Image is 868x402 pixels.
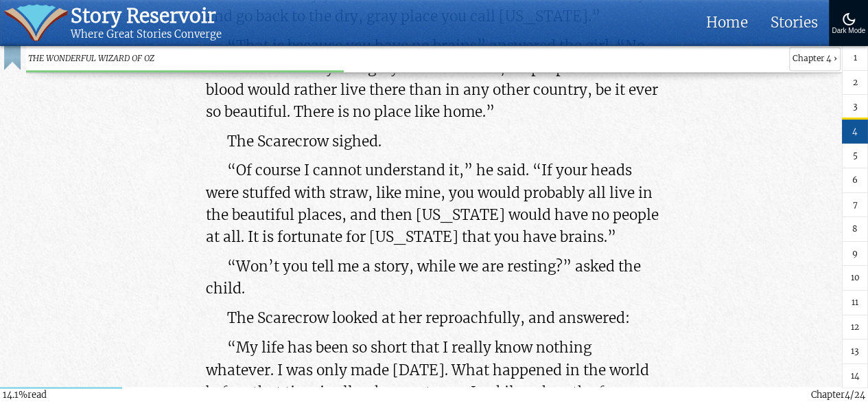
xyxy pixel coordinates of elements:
[842,46,868,71] a: 1
[852,125,858,138] span: 4
[853,149,858,162] span: 5
[841,11,857,27] img: Turn On Dark Mode
[206,256,663,300] p: “Won’t you tell me a story, while we are resting?” asked the child.
[832,27,865,35] div: Dark Mode
[842,193,868,218] a: 7
[851,345,859,358] span: 13
[71,28,222,41] div: Where Great Stories Converge
[206,159,663,248] p: “Of course I cannot understand it,” he said. “If your heads were stuffed with straw, like mine, y...
[811,388,865,401] div: Chapter /24
[845,388,850,400] span: 4
[852,223,858,236] span: 8
[842,339,868,364] a: 13
[852,296,858,309] span: 11
[842,71,868,96] a: 2
[71,4,222,28] div: Story Reservoir
[842,242,868,267] a: 9
[852,174,858,187] span: 6
[842,120,868,144] a: 4
[842,266,868,291] a: 10
[842,315,868,340] a: 12
[842,364,868,389] a: 14
[851,370,860,383] span: 14
[853,100,858,113] span: 3
[206,131,663,153] p: The Scarecrow sighed.
[853,199,858,212] span: 7
[3,388,47,401] div: read
[4,4,68,41] img: icon of book with waver spilling out.
[842,144,868,168] a: 5
[852,247,858,260] span: 9
[853,76,858,89] span: 2
[842,168,868,193] a: 6
[206,307,663,329] p: The Scarecrow looked at her reproachfully, and answered:
[3,388,27,400] span: 14.1%
[854,52,857,65] span: 1
[851,271,860,284] span: 10
[789,47,841,71] span: Chapter 4 ›
[27,53,784,66] span: THE WONDERFUL WIZARD OF OZ
[842,291,868,315] a: 11
[842,217,868,242] a: 8
[206,35,663,124] p: “That is because you have no brains” answered the girl. “No matter how dreary and gray our homes ...
[842,95,868,120] a: 3
[851,321,859,334] span: 12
